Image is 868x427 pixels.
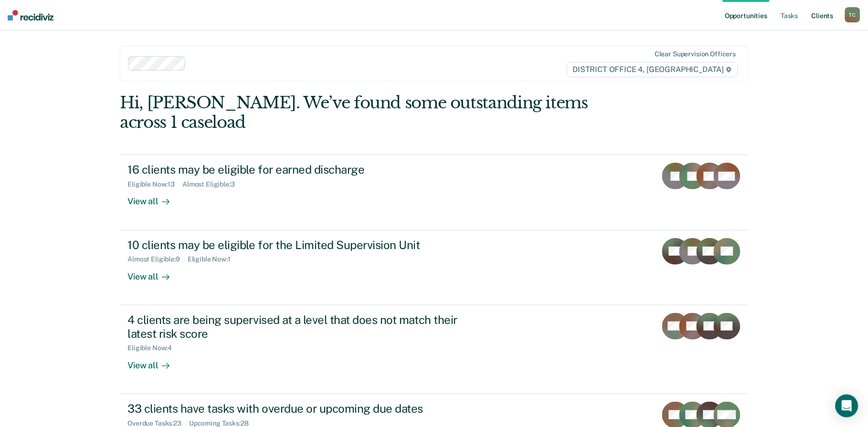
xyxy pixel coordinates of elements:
a: 4 clients are being supervised at a level that does not match their latest risk scoreEligible Now... [120,305,748,394]
div: 16 clients may be eligible for earned discharge [127,163,463,177]
div: 4 clients are being supervised at a level that does not match their latest risk score [127,313,463,341]
div: Hi, [PERSON_NAME]. We’ve found some outstanding items across 1 caseload [120,93,622,132]
div: View all [127,188,181,207]
div: View all [127,352,181,371]
span: DISTRICT OFFICE 4, [GEOGRAPHIC_DATA] [567,62,738,77]
div: Clear supervision officers [655,50,736,58]
div: View all [127,263,181,282]
img: Recidiviz [8,10,53,21]
div: Open Intercom Messenger [836,395,858,417]
div: Eligible Now : 1 [188,255,238,263]
div: T C [845,7,860,22]
div: Eligible Now : 4 [127,344,180,352]
a: 16 clients may be eligible for earned dischargeEligible Now:13Almost Eligible:3View all [120,155,748,230]
div: Eligible Now : 13 [127,180,182,188]
button: TC [845,7,860,22]
div: Almost Eligible : 3 [182,180,243,188]
div: 33 clients have tasks with overdue or upcoming due dates [127,402,463,416]
div: 10 clients may be eligible for the Limited Supervision Unit [127,238,463,252]
div: Almost Eligible : 9 [127,255,188,263]
a: 10 clients may be eligible for the Limited Supervision UnitAlmost Eligible:9Eligible Now:1View all [120,230,748,305]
